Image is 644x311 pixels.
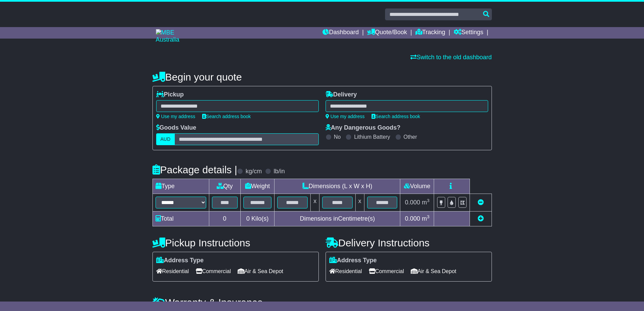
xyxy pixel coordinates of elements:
td: Weight [240,179,275,194]
span: 0 [246,215,249,222]
label: Delivery [326,91,357,98]
label: Address Type [156,257,204,264]
td: Total [152,212,209,226]
span: Air & Sea Depot [411,266,456,276]
td: x [311,194,319,212]
label: No [334,134,341,140]
label: Pickup [156,91,184,98]
a: Dashboard [323,27,359,39]
a: Switch to the old dashboard [410,54,492,61]
span: Commercial [196,266,231,276]
label: AUD [156,133,175,145]
td: Volume [400,179,434,194]
a: Use my address [156,114,195,119]
a: Settings [454,27,483,39]
span: m [422,215,430,222]
a: Search address book [372,114,420,119]
td: Qty [209,179,240,194]
a: Search address book [202,114,251,119]
label: Goods Value [156,124,196,132]
span: 0.000 [405,199,420,206]
span: Residential [329,266,362,276]
a: Tracking [415,27,445,39]
label: Lithium Battery [354,134,390,140]
span: m [422,199,430,206]
td: 0 [209,212,240,226]
td: Type [152,179,209,194]
span: Commercial [369,266,404,276]
a: Use my address [326,114,365,119]
td: Dimensions (L x W x H) [275,179,400,194]
h4: Warranty & Insurance [152,297,492,308]
h4: Begin your quote [152,71,492,83]
label: kg/cm [245,168,262,175]
label: Other [404,134,417,140]
a: Add new item [478,215,484,222]
span: Residential [156,266,189,276]
td: x [355,194,364,212]
h4: Delivery Instructions [326,237,492,248]
span: 0.000 [405,215,420,222]
a: Remove this item [478,199,484,206]
td: Kilo(s) [240,212,275,226]
sup: 3 [427,214,430,219]
sup: 3 [427,198,430,203]
label: Any Dangerous Goods? [326,124,401,132]
a: Quote/Book [367,27,407,39]
label: lb/in [273,168,285,175]
td: Dimensions in Centimetre(s) [275,212,400,226]
label: Address Type [329,257,377,264]
h4: Pickup Instructions [152,237,319,248]
span: Air & Sea Depot [238,266,283,276]
h4: Package details | [152,164,237,175]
